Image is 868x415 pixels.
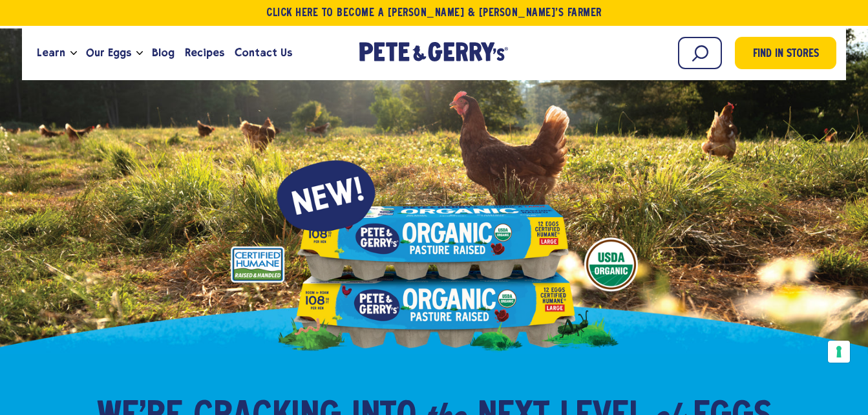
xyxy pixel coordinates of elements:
[828,341,850,363] button: Your consent preferences for tracking technologies
[735,37,836,69] a: Find in Stores
[152,45,175,61] span: Blog
[86,45,131,61] span: Our Eggs
[185,45,224,61] span: Recipes
[32,36,70,70] a: Learn
[70,51,77,56] button: Open the dropdown menu for Learn
[235,45,292,61] span: Contact Us
[753,46,819,63] span: Find in Stores
[180,36,229,70] a: Recipes
[678,37,722,69] input: Search
[81,36,136,70] a: Our Eggs
[147,36,180,70] a: Blog
[229,36,297,70] a: Contact Us
[136,51,143,56] button: Open the dropdown menu for Our Eggs
[37,45,65,61] span: Learn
